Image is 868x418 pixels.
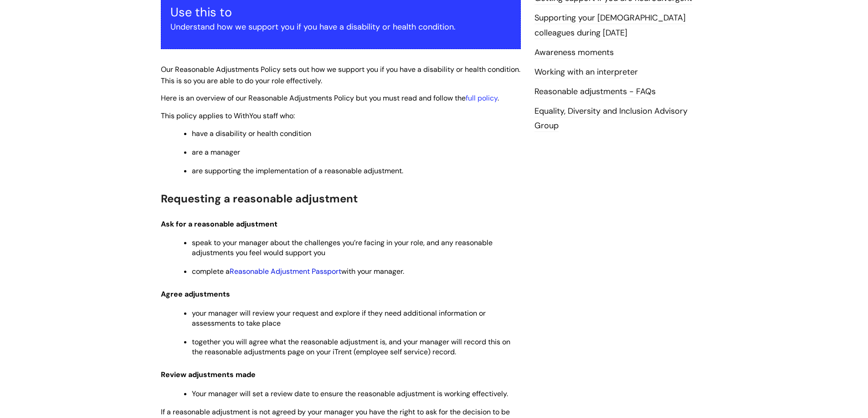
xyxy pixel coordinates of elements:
[534,12,686,39] a: Supporting your [DEMOGRAPHIC_DATA] colleagues during [DATE]
[170,5,511,20] h3: Use this to
[161,65,520,86] span: Our Reasonable Adjustments Policy sets out how we support you if you have a disability or health ...
[161,219,277,229] span: Ask for a reasonable adjustment
[161,93,499,103] span: Here is an overview of our Reasonable Adjustments Policy but you must read and follow the .
[534,86,656,98] a: Reasonable adjustments - FAQs
[161,289,230,299] span: Agree adjustments
[192,337,510,357] span: together you will agree what the reasonable adjustment is, and your manager will record this on t...
[192,166,403,176] span: are supporting the implementation of a reasonable adjustment.
[192,267,404,276] span: complete a with your manager.
[170,20,511,34] p: Understand how we support you if you have a disability or health condition.
[161,370,256,379] span: Review adjustments made
[161,111,295,121] span: This policy applies to WithYou staff who:
[192,147,240,157] span: are a manager
[466,93,498,103] a: full policy
[192,308,486,328] span: your manager will review your request and explore if they need additional information or assessme...
[192,129,311,138] span: have a disability or health condition
[192,389,508,398] span: Your manager will set a review date to ensure the reasonable adjustment is working effectively.
[161,191,358,206] span: Requesting a reasonable adjustment
[534,66,638,78] a: Working with an interpreter
[534,47,614,59] a: Awareness moments
[534,106,688,132] a: Equality, Diversity and Inclusion Advisory Group
[192,238,493,257] span: speak to your manager about the challenges you’re facing in your role, and any reasonable adjustm...
[230,267,341,276] a: Reasonable Adjustment Passport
